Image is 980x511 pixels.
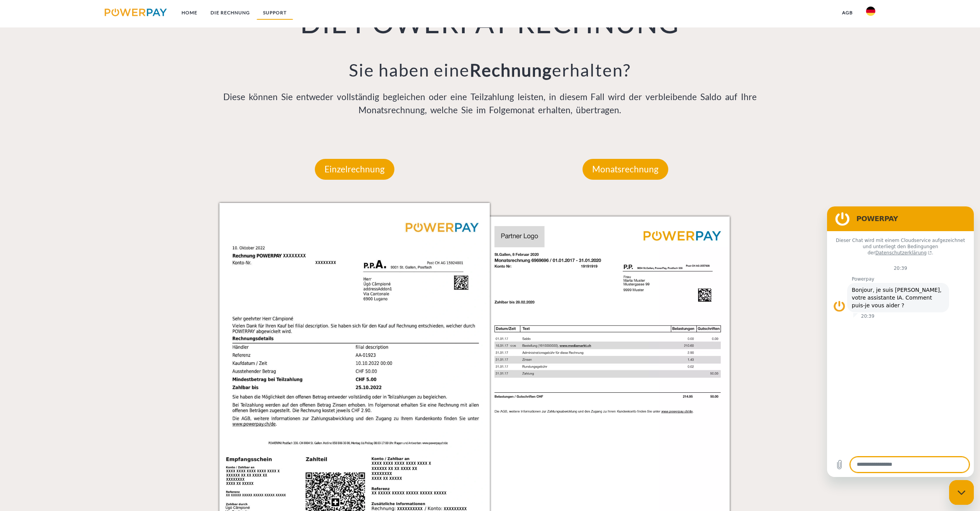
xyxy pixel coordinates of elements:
a: Home [175,6,204,20]
p: Diese können Sie entweder vollständig begleichen oder eine Teilzahlung leisten, in diesem Fall wi... [219,90,761,117]
b: Rechnung [470,60,552,80]
img: logo-powerpay.svg [105,9,167,16]
iframe: Schaltfläche zum Öffnen des Messaging-Fensters; Konversation läuft [949,480,974,505]
p: Einzelrechnung [315,159,394,180]
a: SUPPORT [256,6,293,20]
a: DIE RECHNUNG [204,6,256,20]
h3: Sie haben eine erhalten? [219,59,761,81]
img: de [866,7,875,16]
p: Monatsrechnung [583,159,668,180]
a: agb [836,6,859,20]
iframe: Messaging-Fenster [827,206,974,477]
